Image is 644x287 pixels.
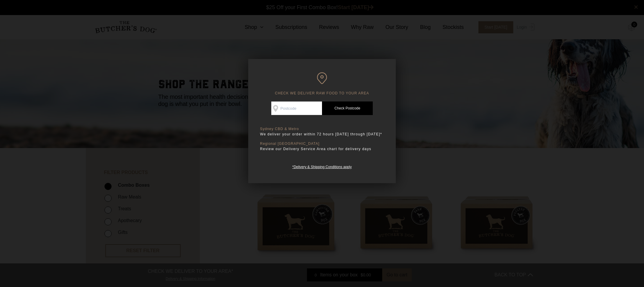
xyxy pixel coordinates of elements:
h6: CHECK WE DELIVER RAW FOOD TO YOUR AREA [260,72,384,96]
input: Postcode [271,101,322,115]
p: Regional [GEOGRAPHIC_DATA] [260,142,384,146]
a: *Delivery & Shipping Conditions apply [292,163,352,169]
a: Check Postcode [322,101,373,115]
p: Sydney CBD & Metro [260,127,384,131]
p: We deliver your order within 72 hours [DATE] through [DATE]* [260,131,384,137]
p: Review our Delivery Service Area chart for delivery days [260,146,384,152]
